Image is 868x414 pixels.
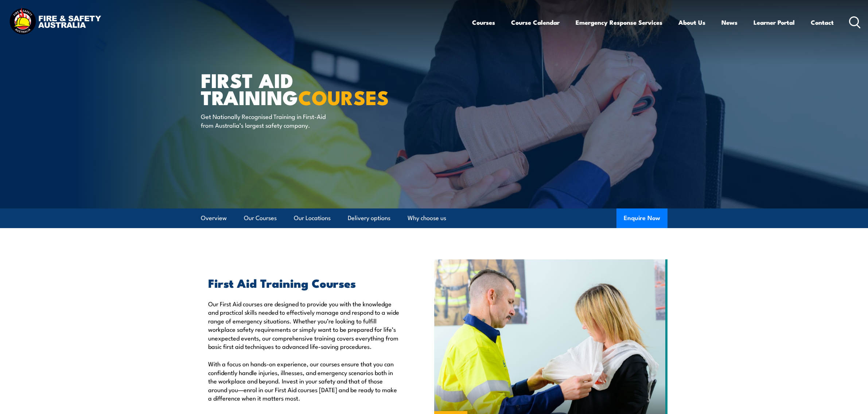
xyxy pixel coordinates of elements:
a: News [721,13,737,32]
a: Contact [811,13,834,32]
strong: COURSES [298,81,389,112]
p: Our First Aid courses are designed to provide you with the knowledge and practical skills needed ... [208,299,401,350]
h1: First Aid Training [201,71,381,105]
a: Our Locations [294,208,331,228]
a: Course Calendar [511,13,560,32]
p: Get Nationally Recognised Training in First-Aid from Australia’s largest safety company. [201,112,334,129]
a: Learner Portal [754,13,795,32]
button: Enquire Now [616,208,667,228]
a: Emergency Response Services [576,13,662,32]
h2: First Aid Training Courses [208,278,401,288]
a: Why choose us [408,208,446,228]
a: About Us [678,13,705,32]
a: Delivery options [348,208,390,228]
a: Our Courses [244,208,277,228]
a: Courses [472,13,495,32]
p: With a focus on hands-on experience, our courses ensure that you can confidently handle injuries,... [208,359,401,402]
a: Overview [201,208,227,228]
